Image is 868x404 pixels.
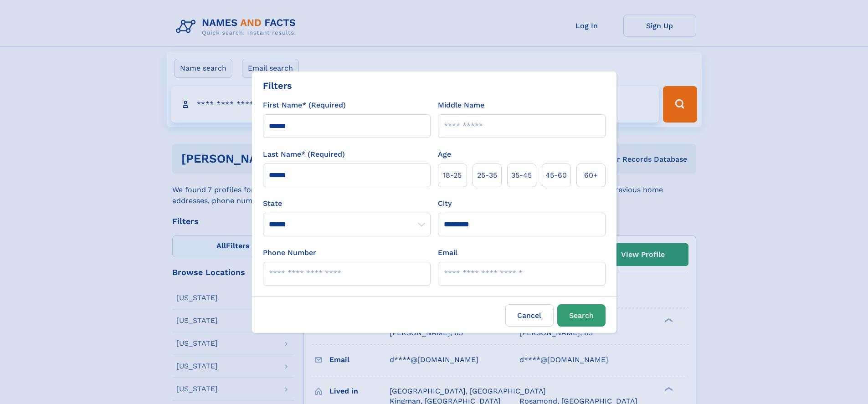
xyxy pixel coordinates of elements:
[545,170,567,181] span: 45‑60
[438,100,484,111] label: Middle Name
[511,170,532,181] span: 35‑45
[263,198,431,209] label: State
[438,247,457,258] label: Email
[263,79,292,92] div: Filters
[438,198,452,209] label: City
[438,149,451,160] label: Age
[443,170,462,181] span: 18‑25
[505,304,554,327] label: Cancel
[263,247,316,258] label: Phone Number
[477,170,497,181] span: 25‑35
[263,100,346,111] label: First Name* (Required)
[263,149,345,160] label: Last Name* (Required)
[584,170,598,181] span: 60+
[557,304,606,327] button: Search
